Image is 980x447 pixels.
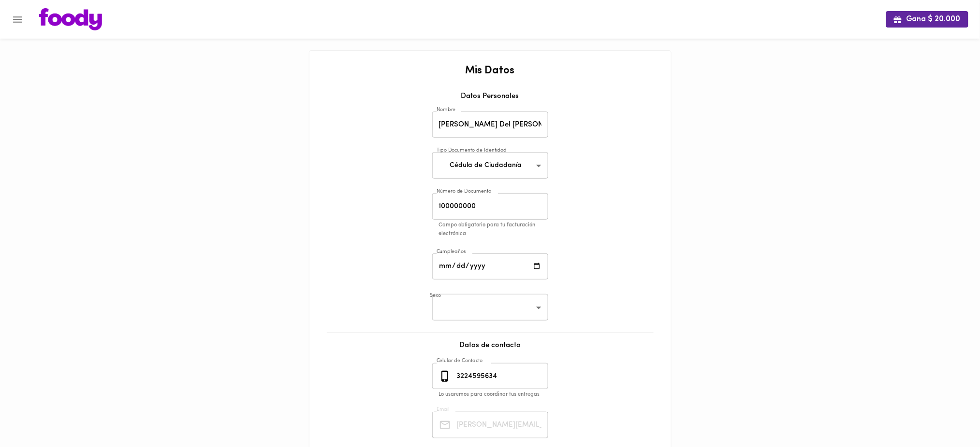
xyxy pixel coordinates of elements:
p: Campo obligatorio para tu facturación electrónica [439,221,555,239]
img: logo.png [39,8,102,30]
iframe: Messagebird Livechat Widget [924,391,970,437]
input: Tu Email [455,412,548,438]
input: Tu nombre [432,112,548,138]
label: Sexo [430,293,441,300]
button: Gana $ 20.000 [886,11,968,27]
div: Cédula de Ciudadanía [432,152,548,179]
div: ​ [432,294,548,321]
span: Gana $ 20.000 [894,15,961,24]
div: Datos Personales [319,91,661,109]
p: Lo usaremos para coordinar tus entregas [439,391,555,399]
h2: Mis Datos [319,65,661,77]
input: 3010000000 [455,363,548,390]
div: Datos de contacto [319,340,661,360]
button: Menu [6,8,29,31]
input: Número de Documento [432,193,548,220]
